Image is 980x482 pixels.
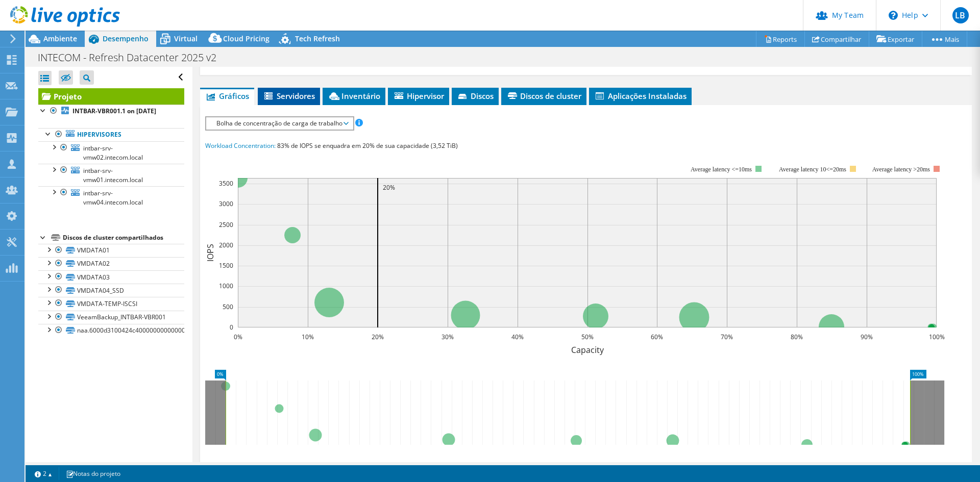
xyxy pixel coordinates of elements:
[38,88,184,105] a: Projeto
[302,333,314,341] text: 10%
[38,284,184,297] a: VMDATA04_SSD
[103,34,149,43] span: Desempenho
[38,164,184,186] a: intbar-srv-vmw01.intecom.local
[581,333,594,341] text: 50%
[929,333,945,341] text: 100%
[457,91,494,101] span: Discos
[38,257,184,270] a: VMDATA02
[263,91,315,101] span: Servidores
[219,261,233,270] text: 1500
[223,34,269,43] span: Cloud Pricing
[691,166,752,173] tspan: Average latency <=10ms
[219,282,233,290] text: 1000
[205,244,216,262] text: IOPS
[219,179,233,188] text: 3500
[38,186,184,209] a: intbar-srv-vmw04.intecom.local
[38,128,184,141] a: Hipervisores
[506,91,581,101] span: Discos de cluster
[442,333,454,341] text: 30%
[861,333,873,341] text: 90%
[393,91,444,101] span: Hipervisor
[38,324,184,337] a: naa.6000d3100424c4000000000000000007
[889,11,898,20] svg: \n
[952,7,969,23] span: LB
[328,91,380,101] span: Inventário
[234,333,242,341] text: 0%
[38,141,184,164] a: intbar-srv-vmw02.intecom.local
[219,220,233,229] text: 2500
[651,333,663,341] text: 60%
[230,323,233,332] text: 0
[83,189,143,207] span: intbar-srv-vmw04.intecom.local
[922,31,967,47] a: Mais
[721,333,733,341] text: 70%
[223,302,233,311] text: 500
[779,166,846,173] tspan: Average latency 10<=20ms
[38,244,184,257] a: VMDATA01
[205,91,249,101] span: Gráficos
[205,141,276,150] span: Workload Concentration:
[571,344,604,356] text: Capacity
[295,34,340,43] span: Tech Refresh
[38,311,184,324] a: VeeamBackup_INTBAR-VBR001
[38,297,184,310] a: VMDATA-TEMP-ISCSI
[83,144,143,162] span: intbar-srv-vmw02.intecom.local
[28,467,59,480] a: 2
[59,467,128,480] a: Notas do projeto
[791,333,803,341] text: 80%
[277,141,458,150] span: 83% de IOPS se enquadra em 20% de sua capacidade (3,52 TiB)
[372,333,384,341] text: 20%
[219,199,233,208] text: 3000
[33,52,232,63] h1: INTECOM - Refresh Datacenter 2025 v2
[72,107,156,115] b: INTBAR-VBR001.1 on [DATE]
[804,31,869,47] a: Compartilhar
[38,105,184,118] a: INTBAR-VBR001.1 on [DATE]
[43,34,77,43] span: Ambiente
[869,31,922,47] a: Exportar
[383,183,395,192] text: 20%
[211,117,348,130] span: Bolha de concentração de carga de trabalho
[83,166,143,184] span: intbar-srv-vmw01.intecom.local
[756,31,805,47] a: Reports
[63,232,184,244] div: Discos de cluster compartilhados
[511,333,524,341] text: 40%
[872,166,930,173] text: Average latency >20ms
[594,91,687,101] span: Aplicações Instaladas
[38,270,184,284] a: VMDATA03
[174,34,198,43] span: Virtual
[219,241,233,249] text: 2000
